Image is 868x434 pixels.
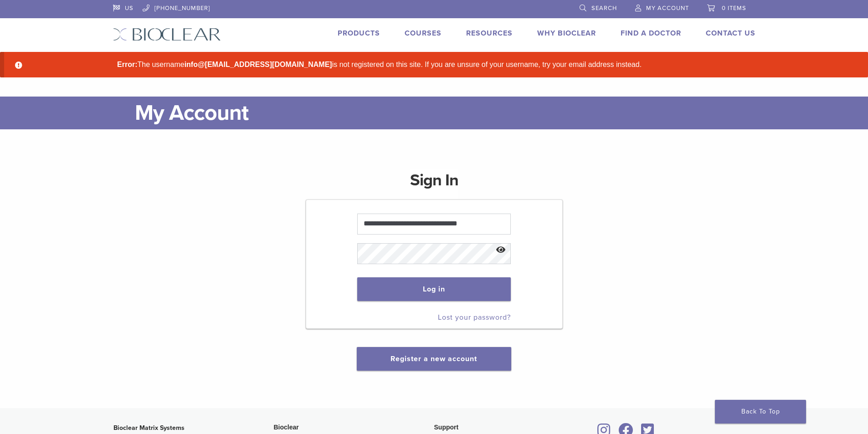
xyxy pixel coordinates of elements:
span: 0 items [722,5,746,12]
button: Show password [491,239,511,262]
a: Find A Doctor [621,29,681,38]
a: Courses [405,29,442,38]
span: Support [434,424,459,431]
li: The username is not registered on this site. If you are unsure of your username, try your email a... [113,59,770,70]
a: Products [338,29,380,38]
a: Lost your password? [438,313,511,322]
span: Bioclear [274,424,299,431]
a: Back To Top [715,400,806,424]
strong: info@ [EMAIL_ADDRESS][DOMAIN_NAME] [185,61,332,68]
strong: Bioclear Matrix Systems [113,424,185,432]
strong: Error: [117,61,137,68]
a: Register a new account [390,354,477,363]
a: Why Bioclear [537,29,596,38]
h1: Sign In [410,169,458,199]
span: My Account [646,5,689,12]
h1: My Account [135,97,755,129]
span: Search [591,5,617,12]
a: Resources [466,29,513,38]
a: Contact Us [706,29,755,38]
button: Register a new account [357,347,511,371]
button: Log in [357,277,511,301]
img: Bioclear [113,28,221,41]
